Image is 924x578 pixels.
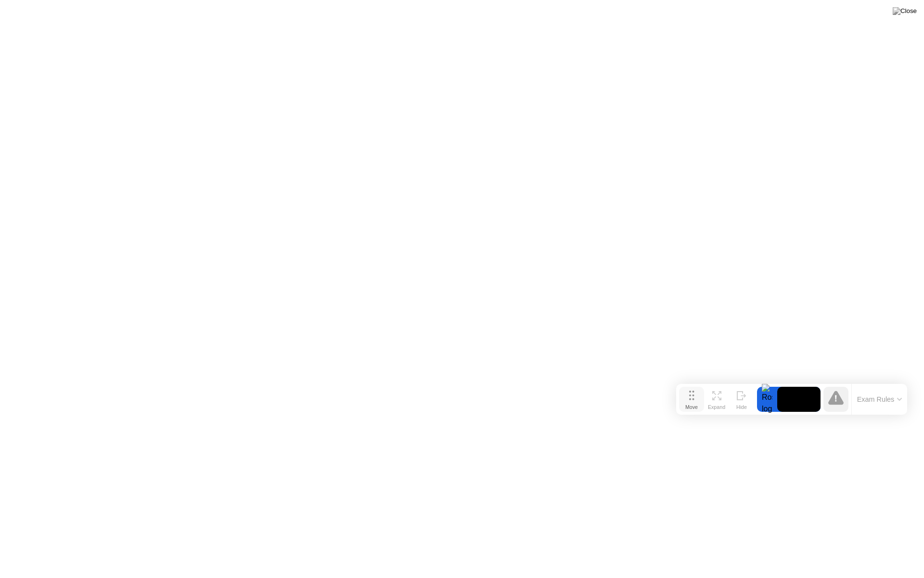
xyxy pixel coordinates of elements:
[679,387,704,412] button: Move
[736,404,747,410] div: Hide
[854,395,905,404] button: Exam Rules
[704,387,729,412] button: Expand
[729,387,754,412] button: Hide
[685,404,698,410] div: Move
[708,404,725,410] div: Expand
